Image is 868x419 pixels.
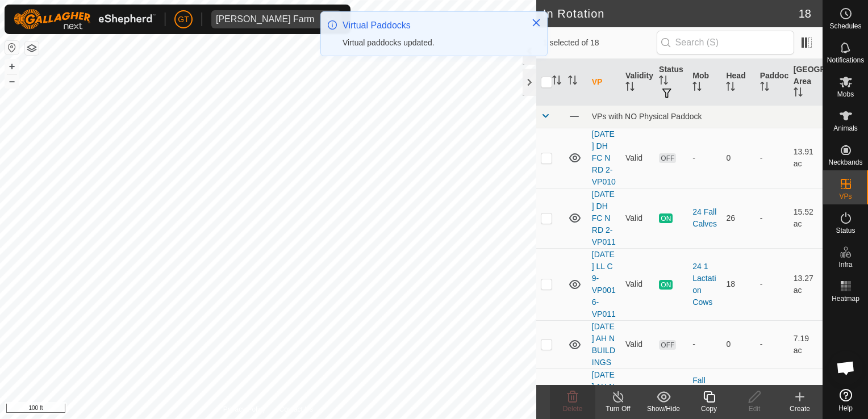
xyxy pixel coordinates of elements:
a: Help [823,384,868,416]
span: Delete [563,405,583,413]
th: Validity [621,59,654,106]
span: Neckbands [828,159,862,166]
div: 24 1 Lactation Cows [692,261,717,308]
button: Close [528,15,544,31]
span: Help [838,405,853,412]
td: Valid [621,248,654,320]
td: Valid [621,188,654,248]
a: Contact Us [279,404,313,414]
div: Turn Off [595,404,641,414]
div: [PERSON_NAME] Farm [216,15,314,24]
div: Create [777,404,823,414]
td: 7.19 ac [789,320,823,368]
button: Reset Map [5,41,19,55]
button: Map Layers [25,41,39,55]
td: 13.27 ac [789,248,823,320]
th: Paddock [756,59,789,106]
th: VP [587,59,621,106]
a: [DATE] AH N BUILDINGS [592,322,615,367]
img: Gallagher Logo [14,9,156,30]
div: Edit [732,404,777,414]
span: 1 selected of 18 [543,37,657,49]
span: Status [836,227,855,234]
span: Schedules [829,23,861,30]
div: Virtual paddocks updated. [343,37,520,49]
button: – [5,74,19,88]
p-sorticon: Activate to sort [726,83,735,93]
td: - [756,320,789,368]
div: Open chat [829,351,863,385]
span: 18 [799,5,811,22]
p-sorticon: Activate to sort [794,89,803,98]
a: [DATE] DH FC N RD 2-VP010 [592,129,616,186]
div: - [692,338,717,350]
span: VPs [839,193,852,200]
th: [GEOGRAPHIC_DATA] Area [789,59,823,106]
th: Status [654,59,688,106]
td: - [756,128,789,188]
td: 15.52 ac [789,188,823,248]
span: Notifications [827,57,864,64]
td: - [756,188,789,248]
span: Heatmap [832,295,859,302]
th: Mob [688,59,721,106]
p-sorticon: Activate to sort [659,77,668,86]
span: GT [178,14,189,26]
td: Valid [621,320,654,368]
h2: In Rotation [543,7,799,20]
td: 0 [721,128,755,188]
td: - [756,248,789,320]
span: Animals [833,125,858,132]
td: 26 [721,188,755,248]
th: Head [721,59,755,106]
p-sorticon: Activate to sort [760,83,769,93]
div: - [692,152,717,164]
p-sorticon: Activate to sort [568,77,577,86]
span: OFF [659,340,676,350]
span: OFF [659,153,676,163]
div: VPs with NO Physical Paddock [592,112,818,121]
div: Show/Hide [641,404,686,414]
span: ON [659,213,673,223]
p-sorticon: Activate to sort [692,83,702,93]
p-sorticon: Activate to sort [625,83,635,93]
input: Search (S) [657,31,794,55]
div: dropdown trigger [319,10,341,28]
span: Infra [838,261,852,268]
div: Virtual Paddocks [343,19,520,32]
a: [DATE] DH FC N RD 2-VP011 [592,190,616,246]
div: 24 Fall Calves [692,206,717,230]
button: + [5,60,19,73]
td: 0 [721,320,755,368]
span: Mobs [837,91,854,98]
a: [DATE] LL C 9-VP0016-VP011 [592,250,616,319]
span: ON [659,280,673,290]
p-sorticon: Activate to sort [552,77,561,86]
a: Privacy Policy [223,404,266,414]
div: Copy [686,404,732,414]
td: Valid [621,128,654,188]
td: 13.91 ac [789,128,823,188]
span: Thoren Farm [211,10,319,28]
td: 18 [721,248,755,320]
